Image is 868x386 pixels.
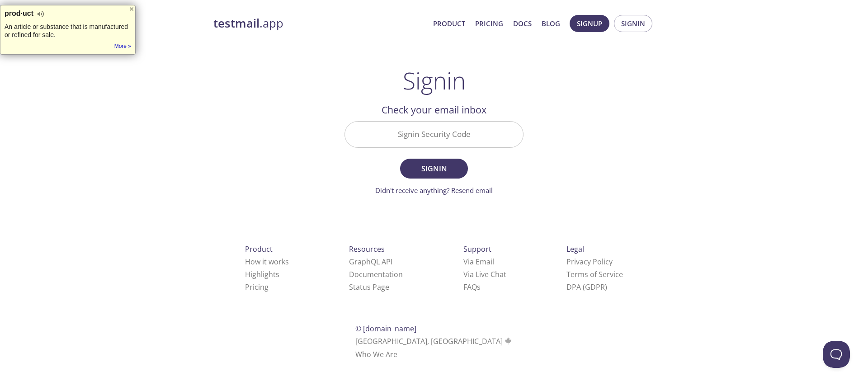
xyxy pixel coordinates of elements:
[400,159,468,179] button: Signin
[570,15,609,32] button: Signup
[355,336,513,346] span: [GEOGRAPHIC_DATA], [GEOGRAPHIC_DATA]
[614,15,652,32] button: Signin
[245,244,273,254] span: Product
[213,16,426,31] a: testmail.app
[375,186,493,195] a: Didn't receive anything? Resend email
[566,282,607,292] a: DPA (GDPR)
[566,257,613,267] a: Privacy Policy
[355,349,397,359] a: Who We Are
[566,269,623,279] a: Terms of Service
[475,18,503,29] a: Pricing
[621,18,645,29] span: Signin
[213,15,259,31] strong: testmail
[823,341,850,368] iframe: Help Scout Beacon - Open
[463,282,481,292] a: FAQ
[463,269,506,279] a: Via Live Chat
[433,18,465,29] a: Product
[355,324,416,334] span: © [DOMAIN_NAME]
[577,18,602,29] span: Signup
[410,162,458,175] span: Signin
[513,18,532,29] a: Docs
[245,257,289,267] a: How it works
[349,244,385,254] span: Resources
[245,269,279,279] a: Highlights
[463,257,494,267] a: Via Email
[477,282,481,292] span: s
[349,257,392,267] a: GraphQL API
[245,282,269,292] a: Pricing
[344,102,524,118] h2: Check your email inbox
[463,244,491,254] span: Support
[349,282,389,292] a: Status Page
[542,18,560,29] a: Blog
[566,244,584,254] span: Legal
[349,269,403,279] a: Documentation
[403,67,466,94] h1: Signin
